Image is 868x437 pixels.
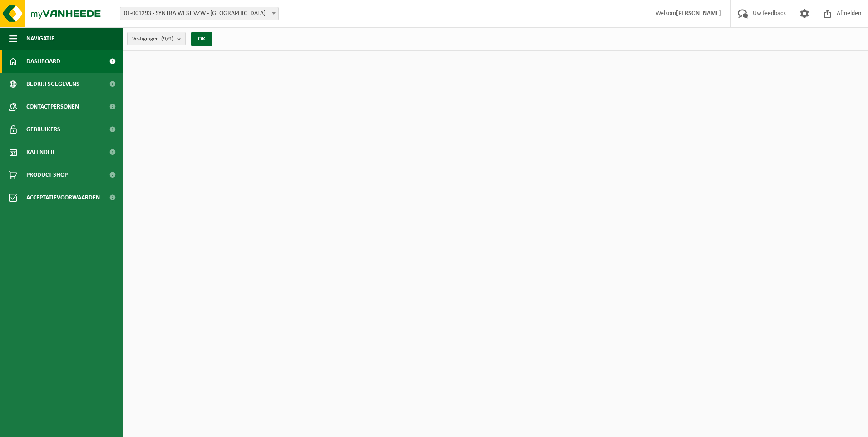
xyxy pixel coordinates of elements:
[26,141,54,164] span: Kalender
[26,118,60,141] span: Gebruikers
[120,7,279,20] span: 01-001293 - SYNTRA WEST VZW - SINT-MICHIELS
[120,7,278,20] span: 01-001293 - SYNTRA WEST VZW - SINT-MICHIELS
[26,95,79,118] span: Contactpersonen
[132,32,173,46] span: Vestigingen
[26,27,54,50] span: Navigatie
[676,10,721,17] strong: [PERSON_NAME]
[191,32,212,46] button: OK
[26,164,68,186] span: Product Shop
[26,73,79,95] span: Bedrijfsgegevens
[127,32,186,45] button: Vestigingen(9/9)
[161,36,173,42] count: (9/9)
[26,186,100,209] span: Acceptatievoorwaarden
[26,50,60,73] span: Dashboard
